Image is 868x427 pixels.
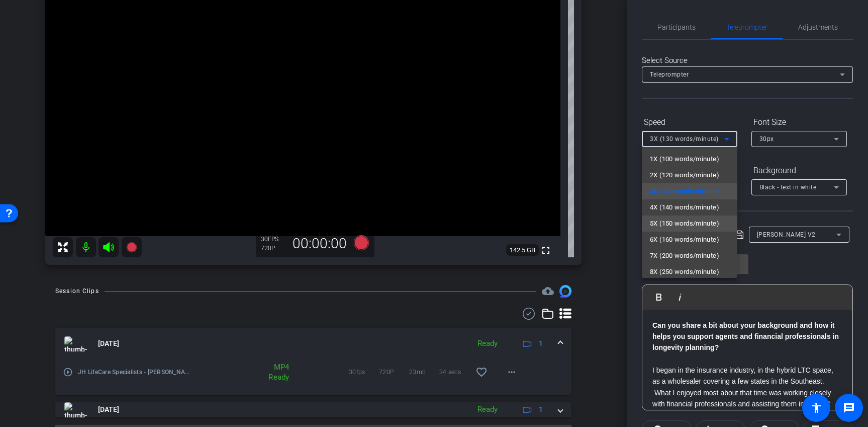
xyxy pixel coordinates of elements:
[650,218,719,230] span: 5X (150 words/minute)
[650,153,719,165] span: 1X (100 words/minute)
[650,266,719,278] span: 8X (250 words/minute)
[650,234,719,246] span: 6X (160 words/minute)
[650,250,719,262] span: 7X (200 words/minute)
[650,201,719,213] span: 4X (140 words/minute)
[650,185,719,197] span: 3X (130 words/minute)
[650,169,719,181] span: 2X (120 words/minute)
